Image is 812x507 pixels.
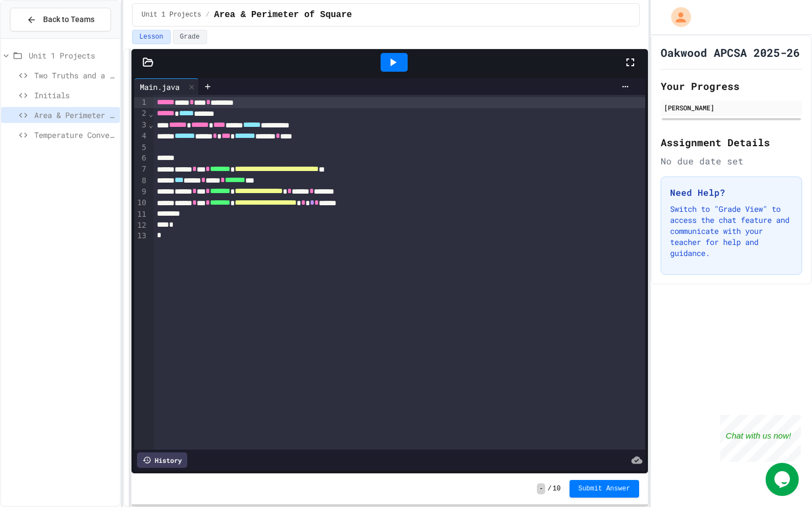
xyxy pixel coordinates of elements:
span: Area & Perimeter of Square [214,8,352,22]
p: Switch to "Grade View" to access the chat feature and communicate with your teacher for help and ... [670,204,793,259]
span: Unit 1 Projects [29,50,115,61]
div: History [137,452,187,468]
div: 8 [134,175,148,186]
div: 4 [134,131,148,142]
h3: Need Help? [670,186,793,199]
span: 10 [553,484,561,493]
span: Fold line [148,109,154,118]
div: 5 [134,142,148,153]
button: Submit Answer [570,480,639,498]
span: Back to Teams [43,14,94,25]
span: Two Truths and a Lie [34,70,115,81]
div: 1 [134,97,148,108]
div: No due date set [661,154,802,168]
div: 11 [134,209,148,220]
div: 12 [134,220,148,231]
div: [PERSON_NAME] [664,103,799,113]
span: Unit 1 Projects [141,10,201,19]
span: Submit Answer [578,484,630,493]
h2: Your Progress [661,78,802,94]
span: Initials [34,89,115,101]
span: Temperature Converter [34,129,115,141]
h2: Assignment Details [661,135,802,150]
div: 3 [134,120,148,131]
div: 9 [134,186,148,198]
button: Back to Teams [10,8,111,31]
span: Area & Perimeter of Square [34,109,115,121]
iframe: chat widget [766,463,801,496]
button: Lesson [132,30,170,44]
div: Main.java [134,81,185,93]
span: - [537,483,545,494]
div: My Account [660,4,694,30]
div: 13 [134,231,148,242]
div: Main.java [134,78,199,95]
span: / [205,10,209,19]
div: 10 [134,198,148,209]
span: Fold line [148,120,154,129]
h1: Oakwood APCSA 2025-26 [661,45,800,60]
iframe: chat widget [720,415,801,462]
span: / [547,484,551,493]
div: 7 [134,164,148,175]
div: 2 [134,108,148,119]
div: 6 [134,153,148,164]
button: Grade [173,30,207,44]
